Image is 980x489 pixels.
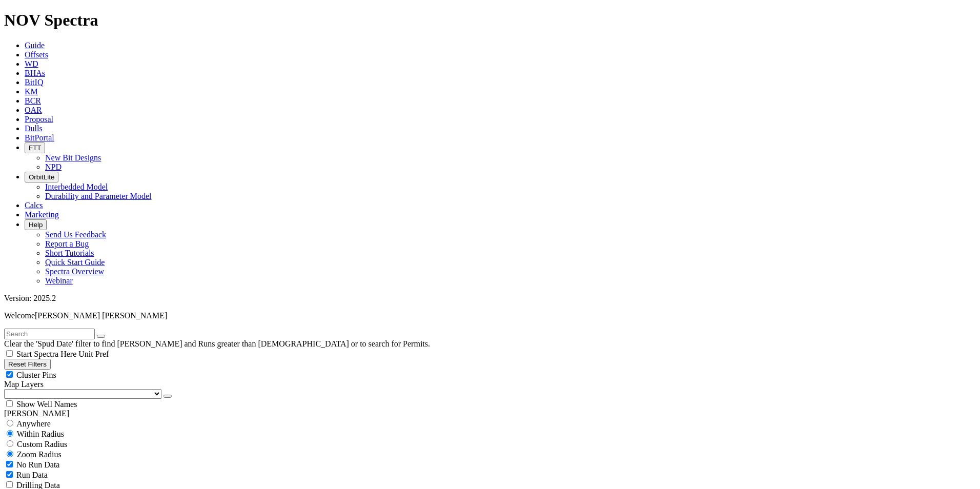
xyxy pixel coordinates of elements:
a: WD [25,59,38,68]
span: Anywhere [16,419,51,428]
a: Dulls [25,124,43,133]
span: Zoom Radius [17,450,62,459]
button: Reset Filters [4,359,51,370]
span: FTT [29,144,41,152]
button: OrbitLite [25,172,58,182]
p: Welcome [4,311,976,320]
span: No Run Data [16,460,59,469]
a: New Bit Designs [45,153,101,162]
span: Unit Pref [78,350,109,358]
a: Marketing [25,210,59,219]
a: NPD [45,162,62,171]
a: BitPortal [25,133,54,142]
a: Offsets [25,50,48,59]
input: Start Spectra Here [6,350,13,357]
a: Report a Bug [45,239,89,248]
span: Clear the 'Spud Date' filter to find [PERSON_NAME] and Runs greater than [DEMOGRAPHIC_DATA] or to... [4,339,430,348]
span: Custom Radius [17,440,67,449]
span: OrbitLite [29,173,54,181]
a: Quick Start Guide [45,258,105,267]
span: Show Well Names [16,400,77,409]
span: [PERSON_NAME] [PERSON_NAME] [35,311,167,320]
a: Proposal [25,115,53,124]
span: Within Radius [17,430,64,438]
span: Run Data [16,471,48,479]
a: BCR [25,96,41,105]
a: Durability and Parameter Model [45,192,152,200]
a: Webinar [45,276,73,285]
span: Help [29,221,43,229]
a: OAR [25,106,42,114]
a: Guide [25,41,45,50]
a: Short Tutorials [45,249,94,257]
button: Help [25,219,47,230]
h1: NOV Spectra [4,11,976,30]
span: Start Spectra Here [16,350,76,358]
span: Cluster Pins [16,371,56,379]
span: Map Layers [4,380,44,389]
a: Interbedded Model [45,182,108,191]
a: BitIQ [25,78,43,87]
a: KM [25,87,38,96]
a: Spectra Overview [45,267,104,276]
div: Version: 2025.2 [4,294,976,303]
input: Search [4,329,95,339]
button: FTT [25,142,45,153]
a: Send Us Feedback [45,230,106,239]
a: Calcs [25,201,43,210]
a: BHAs [25,69,45,77]
div: [PERSON_NAME] [4,409,976,418]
